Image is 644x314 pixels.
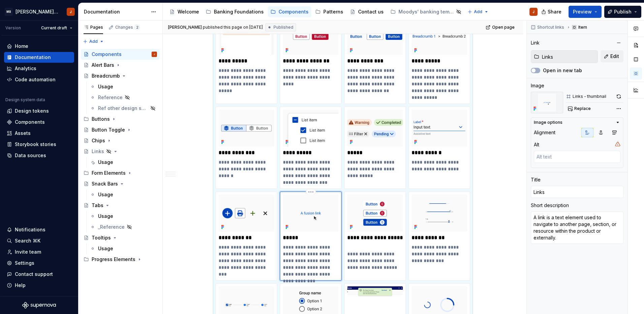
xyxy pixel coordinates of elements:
button: Add [465,7,491,17]
div: [PERSON_NAME] Banking Fusion Design System [15,8,59,15]
button: Current draft [38,23,75,33]
img: b5fa48e3-900f-4433-adac-5a681ce656ef.png [283,18,339,55]
div: Pages [84,25,103,30]
a: Links [81,146,160,157]
div: Progress Elements [92,256,135,263]
span: Edit [610,53,619,60]
div: Invite team [15,249,41,255]
a: Components [268,6,311,17]
a: Assets [4,128,74,139]
a: Data sources [4,150,74,161]
div: Contact support [15,271,53,278]
img: 9219f466-768b-4664-bfb7-6bfe37d5b163.png [283,195,339,232]
button: MB[PERSON_NAME] Banking Fusion Design SystemJ [1,4,77,19]
div: Moodys' banking template [398,8,454,15]
button: Add [81,37,106,46]
a: Tooltips [81,232,160,243]
span: [PERSON_NAME] [168,25,202,30]
div: Home [15,43,28,50]
a: Button Toggle [81,124,160,135]
a: Invite team [4,247,74,257]
span: Add [89,39,98,44]
a: Components [4,117,74,127]
div: Code automation [15,76,56,83]
img: e45ab1e7-70e8-4ae9-964d-a499f7e4b9f8.png [412,18,467,55]
div: Usage [98,213,113,220]
span: Replace [574,106,591,111]
span: Open page [492,25,515,30]
button: Image options [534,120,620,125]
div: Alignment [534,129,555,136]
div: Changes [115,25,140,30]
a: Open page [484,23,518,32]
a: _Reference [87,222,160,232]
div: J [154,51,155,58]
div: Documentation [15,54,51,61]
div: Alert Bars [92,62,114,68]
div: J [70,9,72,15]
div: Welcome [178,8,199,15]
a: Analytics [4,63,74,74]
div: Components [15,119,45,125]
div: Settings [15,260,34,266]
div: Tooltips [92,234,111,241]
input: Add title [531,186,623,198]
button: Shortcut links [529,23,567,32]
button: Replace [566,104,594,113]
div: Ref other design system [98,105,148,112]
a: Welcome [167,6,202,17]
img: 285a9c28-7317-4d5f-9e8c-48d710bac718.png [283,110,339,147]
div: Components [92,51,122,58]
div: Reference [98,94,123,101]
img: 3ca505f8-d870-4db6-aa76-b09ce091afdd.png [219,110,274,147]
a: Documentation [4,52,74,63]
div: Version [5,25,21,31]
a: Banking Foundations [203,6,266,17]
img: 9219f466-768b-4664-bfb7-6bfe37d5b163.png [531,92,563,113]
span: Preview [573,8,592,15]
div: Contact us [358,8,384,15]
a: Moodys' banking template [388,6,464,17]
a: ComponentsJ [81,49,160,60]
button: Publish [604,6,641,18]
div: Usage [98,83,113,90]
svg: Supernova Logo [22,302,56,309]
div: Form Elements [81,168,160,178]
a: Contact us [347,6,386,17]
div: Breadcrumb [92,73,120,79]
div: Banking Foundations [214,8,264,15]
div: Tabs [92,202,103,209]
a: Snack Bars [81,178,160,189]
div: J [533,9,535,15]
span: Shortcut links [537,25,564,30]
a: Usage [87,157,160,168]
div: Assets [15,130,31,137]
span: Published [273,25,293,30]
a: Alert Bars [81,60,160,70]
a: Breadcrumb [81,70,160,81]
div: Usage [98,245,113,252]
button: Search ⌘K [4,235,74,246]
button: Help [4,280,74,291]
a: Code automation [4,74,74,85]
div: Usage [98,191,113,198]
div: Design tokens [15,108,49,114]
label: Open in new tab [543,67,582,74]
span: Publish [614,8,632,15]
img: b1f7f928-f870-4a46-bd2e-98ef8d486ded.png [412,195,467,232]
div: Progress Elements [81,254,160,265]
span: Add [474,9,482,15]
a: Usage [87,211,160,222]
div: Chips [92,137,105,144]
span: Current draft [41,25,67,31]
div: Documentation [84,8,148,15]
div: Page tree [167,5,464,19]
div: Buttons [81,114,160,124]
span: 2 [134,25,140,30]
div: Help [15,282,26,289]
div: Form Elements [92,170,126,176]
div: MB [5,8,13,16]
img: 94a4a9cc-2df2-46d7-b59b-d12cae4fb9d3.png [347,110,403,147]
div: Image options [534,120,562,125]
